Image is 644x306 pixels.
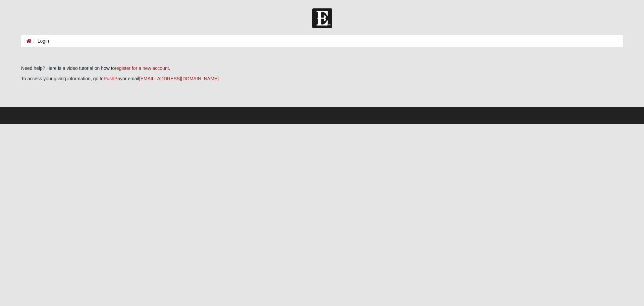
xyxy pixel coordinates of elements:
[21,75,623,82] p: To access your giving information, go to or email
[115,65,169,71] a: register for a new account
[32,38,49,45] li: Login
[21,65,623,72] p: Need help? Here is a video tutorial on how to .
[312,8,332,28] img: Church of Eleven22 Logo
[139,76,219,81] a: [EMAIL_ADDRESS][DOMAIN_NAME]
[104,76,122,81] a: PushPay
